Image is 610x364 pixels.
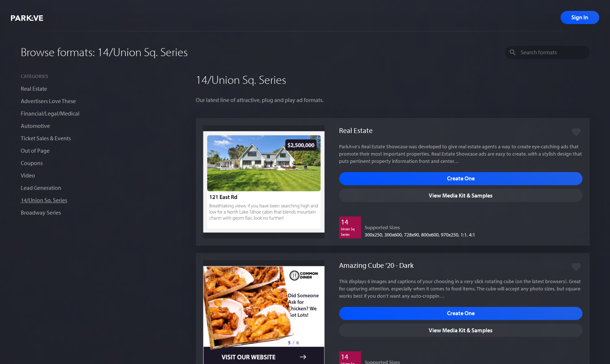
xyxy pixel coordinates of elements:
span: Sign In [560,11,599,24]
a: Automotive [21,122,50,129]
a: Real Estate [21,85,47,92]
p: Union Sq [341,227,359,231]
h1: Browse formats: 14/Union Sq. Series [21,46,188,59]
p: 14 [341,353,359,360]
p: This displays 6 images and captions of your choosing in a very slick rotating cube (on the latest... [339,278,582,300]
span: Create One [339,172,582,185]
p: 14 [341,218,359,226]
h1: Real Estate [339,125,373,136]
a: Out of Page [21,147,50,154]
img: ParkAve [11,15,43,21]
span: View Media Kit & Samples [339,324,582,337]
a: Coupons [21,159,43,167]
a: Video [21,172,35,179]
a: Advertisers Love These [21,97,76,105]
a: 14/Union Sq. Series [21,196,67,204]
a: Ticket Sales & Events [21,134,71,142]
h1: 14/Union Sq. Series [196,74,286,85]
p: ParkAve's Real Estate Showcase was developed to give real estate agents a way to create eye-catch... [339,143,582,165]
h2: Supported Sizes [365,224,475,231]
img: de6b9e4b-5052-4144-ae77-c705297f0b94.jpeg [203,131,325,232]
input: Search formats [505,46,590,59]
span: Create One [339,307,582,320]
p: 300x250, 300x600, 728x90, 800x600, 970x250, 1:1, 4:1 [365,231,475,238]
h1: Amazing Cube '20 - Dark [339,260,413,270]
span: View Media Kit & Samples [339,189,582,202]
p: Series [341,233,359,236]
a: Financial/Legal/Medical [21,110,79,117]
a: Broadway Series [21,209,61,216]
a: Lead Generation [21,184,61,191]
h1: Our latest line of attractive, plug and play ad formats. [196,97,590,103]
